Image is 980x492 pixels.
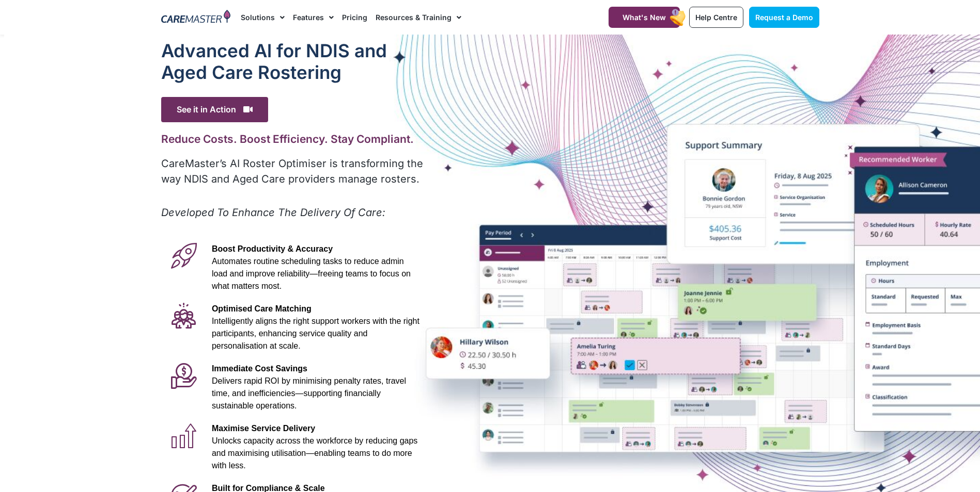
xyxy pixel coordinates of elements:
span: Immediate Cost Savings [212,364,307,373]
a: Help Centre [689,7,743,28]
span: Delivers rapid ROI by minimising penalty rates, travel time, and inefficiencies—supporting financ... [212,376,406,410]
h2: Reduce Costs. Boost Efficiency. Stay Compliant. [161,133,425,145]
span: Maximise Service Delivery [212,424,315,433]
span: Intelligently aligns the right support workers with the right participants, enhancing service qua... [212,317,419,350]
em: Developed To Enhance The Delivery Of Care: [161,206,385,219]
a: What's New [609,7,680,28]
span: Unlocks capacity across the workforce by reducing gaps and maximising utilisation—enabling teams ... [212,436,417,470]
a: Request a Demo [749,7,819,28]
img: CareMaster Logo [161,10,231,25]
span: Request a Demo [755,13,813,22]
span: Automates routine scheduling tasks to reduce admin load and improve reliability—freeing teams to ... [212,257,411,290]
span: See it in Action [161,97,268,122]
span: Optimised Care Matching [212,304,312,313]
span: Help Centre [695,13,737,22]
h1: Advanced Al for NDIS and Aged Care Rostering [161,40,425,83]
span: What's New [623,13,666,22]
p: CareMaster’s AI Roster Optimiser is transforming the way NDIS and Aged Care providers manage rost... [161,156,425,187]
span: Boost Productivity & Accuracy [212,244,333,253]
